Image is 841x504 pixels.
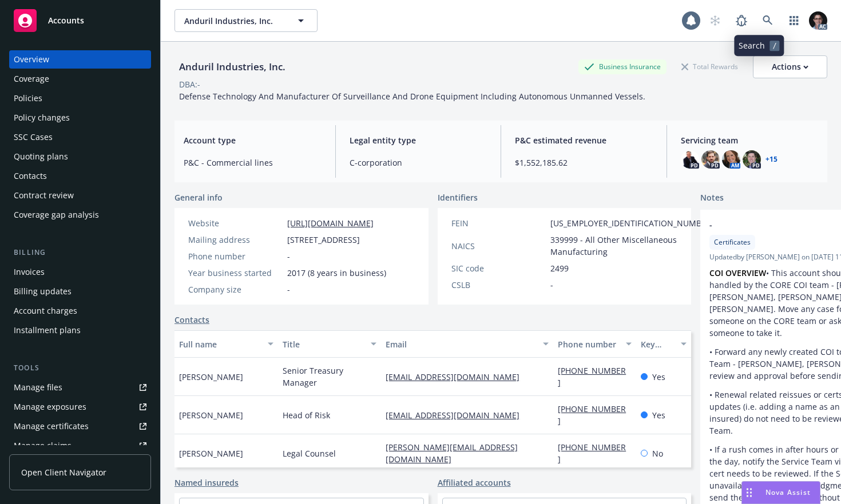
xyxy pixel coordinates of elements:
[287,283,290,295] span: -
[179,447,243,459] span: [PERSON_NAME]
[652,409,665,421] span: Yes
[14,302,77,320] div: Account charges
[9,186,151,205] a: Contract review
[14,50,49,69] div: Overview
[188,217,283,229] div: Website
[386,338,536,350] div: Email
[179,409,243,421] span: [PERSON_NAME]
[681,150,699,169] img: photo
[179,371,243,383] span: [PERSON_NAME]
[681,134,819,146] span: Servicing team
[14,398,86,416] div: Manage exposures
[14,70,49,88] div: Coverage
[14,206,99,224] div: Coverage gap analysis
[179,78,200,90] div: DBA: -
[386,371,529,382] a: [EMAIL_ADDRESS][DOMAIN_NAME]
[9,70,151,88] a: Coverage
[381,330,553,358] button: Email
[14,109,70,127] div: Policy changes
[704,9,727,32] a: Start snowing
[9,5,151,37] a: Accounts
[550,279,553,291] span: -
[14,282,72,301] div: Billing updates
[765,156,777,163] a: +15
[9,362,151,374] div: Tools
[652,371,665,383] span: Yes
[714,237,751,247] span: Certificates
[14,321,81,339] div: Installment plans
[14,89,42,107] div: Policies
[9,398,151,416] a: Manage exposures
[9,282,151,301] a: Billing updates
[14,186,74,205] div: Contract review
[553,330,636,358] button: Phone number
[184,134,322,146] span: Account type
[174,9,318,32] button: Anduril Industries, Inc.
[174,477,239,489] a: Named insureds
[550,262,569,274] span: 2499
[14,167,47,185] div: Contacts
[21,466,106,478] span: Open Client Navigator
[9,128,151,146] a: SSC Cases
[578,59,667,74] div: Business Insurance
[188,267,283,279] div: Year business started
[174,59,290,74] div: Anduril Industries, Inc.
[756,9,779,32] a: Search
[386,442,518,465] a: [PERSON_NAME][EMAIL_ADDRESS][DOMAIN_NAME]
[283,338,364,350] div: Title
[742,482,756,503] div: Drag to move
[9,417,151,435] a: Manage certificates
[9,147,151,166] a: Quoting plans
[451,279,546,291] div: CSLB
[14,263,45,281] div: Invoices
[9,167,151,185] a: Contacts
[558,338,618,350] div: Phone number
[287,234,360,246] span: [STREET_ADDRESS]
[287,218,374,229] a: [URL][DOMAIN_NAME]
[772,56,808,78] div: Actions
[9,247,151,258] div: Billing
[783,9,806,32] a: Switch app
[451,262,546,274] div: SIC code
[730,9,753,32] a: Report a Bug
[641,338,674,350] div: Key contact
[188,250,283,262] div: Phone number
[558,442,626,465] a: [PHONE_NUMBER]
[809,11,827,30] img: photo
[179,338,261,350] div: Full name
[14,128,53,146] div: SSC Cases
[515,157,653,169] span: $1,552,185.62
[184,15,283,27] span: Anduril Industries, Inc.
[9,321,151,339] a: Installment plans
[701,150,720,169] img: photo
[451,217,546,229] div: FEIN
[438,477,511,489] a: Affiliated accounts
[9,378,151,397] a: Manage files
[550,234,714,258] span: 339999 - All Other Miscellaneous Manufacturing
[515,134,653,146] span: P&C estimated revenue
[287,267,386,279] span: 2017 (8 years in business)
[558,403,626,426] a: [PHONE_NUMBER]
[14,437,72,455] div: Manage claims
[722,150,740,169] img: photo
[438,191,478,203] span: Identifiers
[9,263,151,281] a: Invoices
[9,206,151,224] a: Coverage gap analysis
[14,378,62,397] div: Manage files
[700,191,724,205] span: Notes
[184,157,322,169] span: P&C - Commercial lines
[283,447,336,459] span: Legal Counsel
[9,89,151,107] a: Policies
[709,267,766,278] strong: COI OVERVIEW
[174,314,209,326] a: Contacts
[636,330,691,358] button: Key contact
[753,55,827,78] button: Actions
[287,250,290,262] span: -
[676,59,744,74] div: Total Rewards
[174,330,278,358] button: Full name
[188,234,283,246] div: Mailing address
[174,191,223,203] span: General info
[652,447,663,459] span: No
[14,417,89,435] div: Manage certificates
